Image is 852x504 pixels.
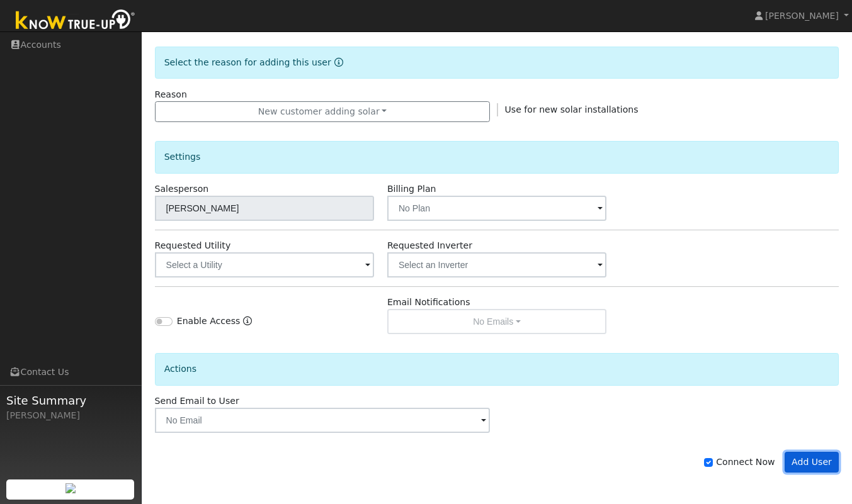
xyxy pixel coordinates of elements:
[505,104,639,115] span: Use for new solar installations
[387,296,470,309] label: Email Notifications
[243,315,252,334] a: Enable Access
[155,47,839,79] div: Select the reason for adding this user
[155,353,839,385] div: Actions
[155,141,839,173] div: Settings
[155,408,491,433] input: No Email
[704,458,713,467] input: Connect Now
[155,395,239,408] label: Send Email to User
[155,101,491,123] button: New customer adding solar
[387,196,606,221] input: No Plan
[387,252,606,277] input: Select an Inverter
[155,182,209,196] label: Salesperson
[6,392,135,409] span: Site Summary
[765,11,839,21] span: [PERSON_NAME]
[65,483,76,493] img: retrieve
[155,252,374,277] input: Select a Utility
[387,182,436,196] label: Billing Plan
[9,7,142,35] img: Know True-Up
[155,196,374,221] input: Select a User
[155,88,187,101] label: Reason
[331,57,343,67] a: Reason for new user
[704,456,775,469] label: Connect Now
[6,409,135,422] div: [PERSON_NAME]
[785,452,839,473] button: Add User
[155,239,231,252] label: Requested Utility
[177,315,241,328] label: Enable Access
[387,239,472,252] label: Requested Inverter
